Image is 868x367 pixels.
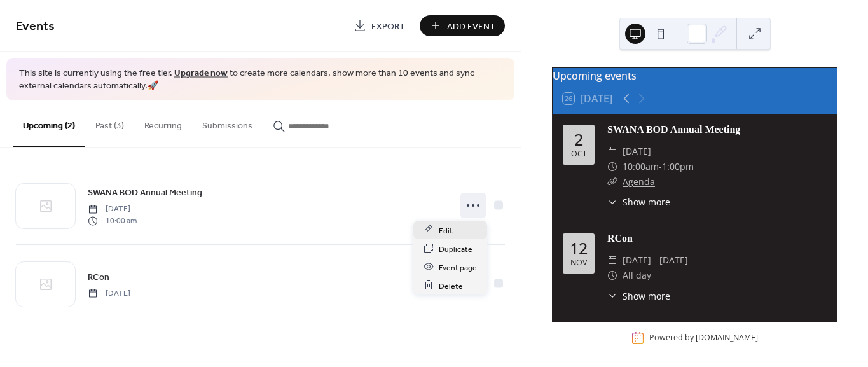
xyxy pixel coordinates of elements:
[607,195,617,209] div: ​
[607,159,617,174] div: ​
[439,242,472,256] span: Duplicate
[134,100,192,146] button: Recurring
[420,15,505,36] button: Add Event
[607,195,670,209] button: ​Show more
[649,333,758,343] div: Powered by
[19,67,502,92] span: This site is currently using the free tier. to create more calendars, show more than 10 events an...
[192,100,263,146] button: Submissions
[623,159,659,174] span: 10:00am
[16,14,55,39] span: Events
[607,253,617,268] div: ​
[574,132,583,148] div: 2
[553,68,837,83] div: Upcoming events
[447,20,495,33] span: Add Event
[623,144,651,159] span: [DATE]
[696,333,758,343] a: [DOMAIN_NAME]
[623,289,670,303] span: Show more
[88,270,109,284] a: RCon
[623,268,651,283] span: All day
[88,186,202,200] span: SWANA BOD Annual Meeting
[662,159,694,174] span: 1:00pm
[570,259,587,267] div: Nov
[88,270,109,284] span: RCon
[623,176,655,188] a: Agenda
[659,159,662,174] span: -
[439,279,463,293] span: Delete
[571,150,587,158] div: Oct
[623,195,670,209] span: Show more
[623,253,688,268] span: [DATE] - [DATE]
[88,185,202,200] a: SWANA BOD Annual Meeting
[607,289,670,303] button: ​Show more
[88,204,137,215] span: [DATE]
[174,65,228,82] a: Upgrade now
[570,240,588,256] div: 12
[607,268,617,283] div: ​
[607,231,827,246] div: RCon
[88,215,137,226] span: 10:00 am
[607,144,617,159] div: ​
[439,261,477,274] span: Event page
[371,20,405,33] span: Export
[607,289,617,303] div: ​
[607,124,740,135] a: SWANA BOD Annual Meeting
[88,287,130,299] span: [DATE]
[13,100,85,147] button: Upcoming (2)
[439,224,453,237] span: Edit
[344,15,415,36] a: Export
[85,100,134,146] button: Past (3)
[607,174,617,190] div: ​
